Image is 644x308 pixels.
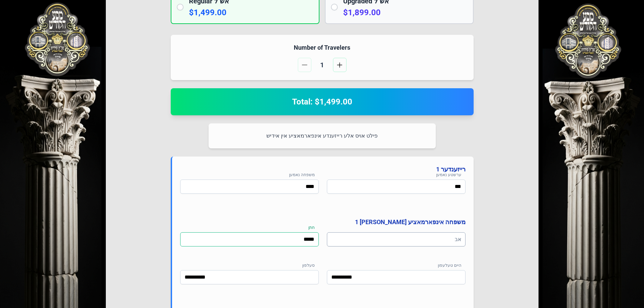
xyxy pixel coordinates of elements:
p: פילט אויס אלע רייזענדע אינפארמאציע אין אידיש [217,132,428,140]
span: 1 [314,60,330,70]
h4: Number of Travelers [179,43,466,52]
p: $1,499.00 [189,7,313,18]
p: $1,899.00 [343,7,468,18]
h2: Total: $1,499.00 [179,96,466,107]
h4: רייזענדער 1 [180,165,466,174]
h4: משפחה אינפארמאציע [PERSON_NAME] 1 [180,217,466,227]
